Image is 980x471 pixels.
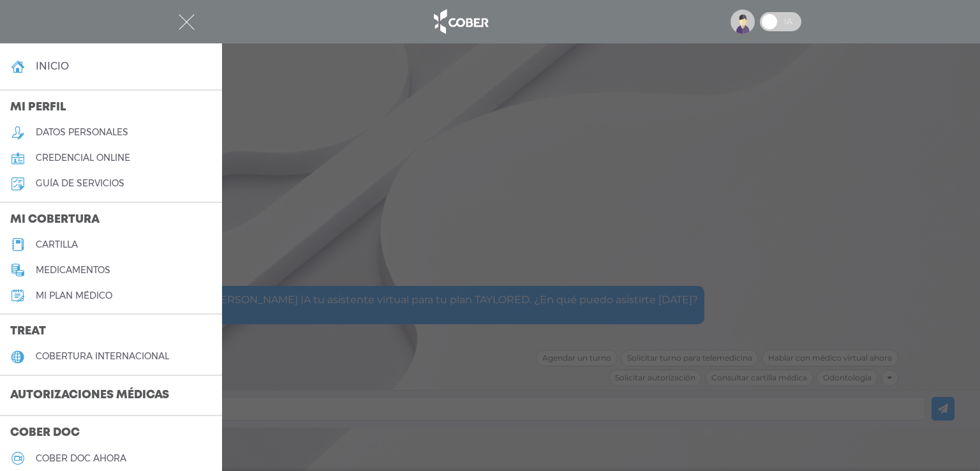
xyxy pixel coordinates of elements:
[36,453,126,464] h5: Cober doc ahora
[36,153,130,163] h5: credencial online
[179,14,195,30] img: Cober_menu-close-white.svg
[36,60,69,72] h4: inicio
[36,290,112,301] h5: Mi plan médico
[36,239,78,250] h5: cartilla
[36,265,110,276] h5: medicamentos
[36,351,169,362] h5: cobertura internacional
[427,6,494,37] img: logo_cober_home-white.png
[36,178,124,189] h5: guía de servicios
[731,10,755,34] img: profile-placeholder.svg
[36,127,128,138] h5: datos personales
